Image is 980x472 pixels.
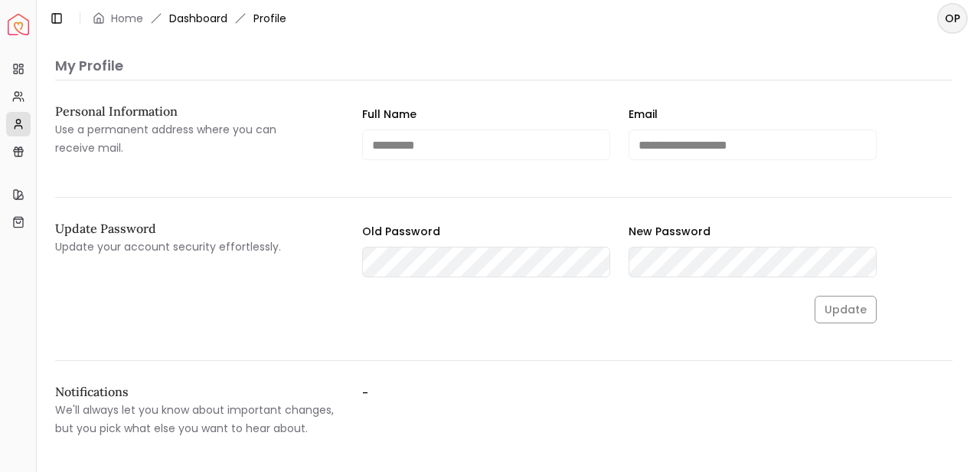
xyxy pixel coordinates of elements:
label: Email [629,107,658,122]
span: Profile [253,11,286,26]
p: Use a permanent address where you can receive mail. [55,120,338,157]
button: OP [937,3,968,34]
h2: Notifications [55,385,338,398]
a: Home [111,11,143,26]
label: - [362,385,645,438]
p: We'll always let you know about important changes, but you pick what else you want to hear about. [55,401,338,438]
span: OP [939,5,966,32]
label: New Password [629,224,710,239]
label: Full Name [362,107,416,122]
img: Spacejoy Logo [8,14,29,35]
label: Old Password [362,224,440,239]
h2: Update Password [55,222,338,234]
h2: Personal Information [55,105,338,117]
a: Dashboard [169,11,227,26]
p: My Profile [55,55,952,77]
a: Spacejoy [8,14,29,35]
p: Update your account security effortlessly. [55,238,338,256]
nav: breadcrumb [93,11,286,26]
